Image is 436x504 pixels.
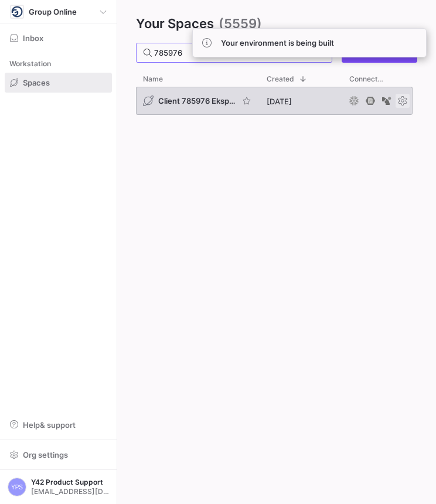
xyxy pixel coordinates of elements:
span: Help & support [23,420,76,430]
span: Your Spaces [136,14,214,33]
span: Your environment is being built [221,38,334,47]
span: Spaces [23,78,50,87]
span: Y42 Product Support [31,478,109,486]
a: Org settings [5,451,112,461]
a: Spaces [5,73,112,93]
span: Org settings [23,450,68,459]
input: Search by Space name [154,48,311,57]
div: Press SPACE to select this row. [136,87,413,120]
span: (5559) [219,14,262,33]
span: Inbox [23,33,43,43]
span: [EMAIL_ADDRESS][DOMAIN_NAME] [31,488,109,496]
span: Connected services [349,75,385,83]
div: Workstation [5,55,112,73]
span: Group Online [29,7,77,16]
span: Created [267,75,294,83]
button: Help& support [5,415,112,435]
span: [DATE] [267,97,292,106]
button: YPSY42 Product Support[EMAIL_ADDRESS][DOMAIN_NAME] [5,475,112,499]
button: Inbox [5,28,112,48]
img: https://storage.googleapis.com/y42-prod-data-exchange/images/yakPloC5i6AioCi4fIczWrDfRkcT4LKn1FCT... [11,6,23,18]
button: Org settings [5,445,112,465]
span: Client 785976 EkspertFugen ApS [158,96,236,105]
div: YPS [8,478,26,496]
span: Name [143,75,163,83]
